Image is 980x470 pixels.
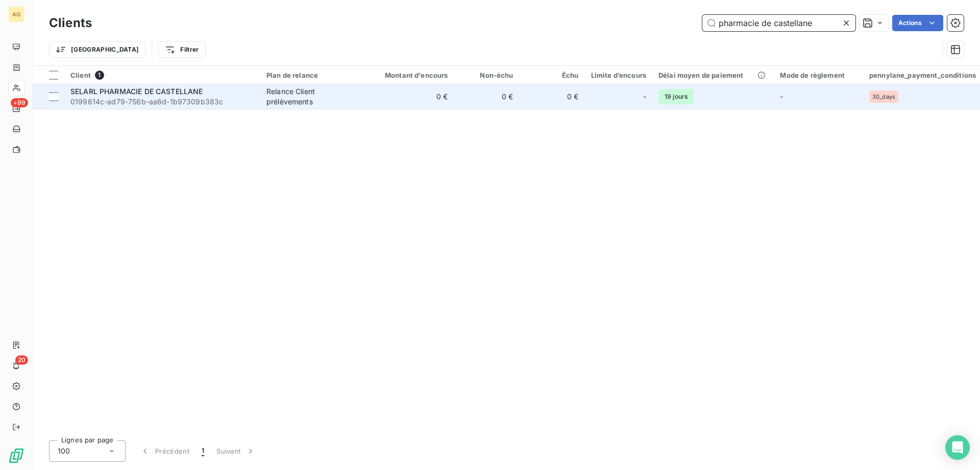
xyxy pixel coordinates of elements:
div: Plan de relance [266,71,360,79]
span: 0199614c-ad79-756b-aa6d-1b97309b383c [70,97,254,107]
button: [GEOGRAPHIC_DATA] [49,41,145,58]
div: Délai moyen de paiement [658,71,768,79]
div: Non-échu [460,71,513,79]
span: 1 [95,71,104,80]
button: 1 [195,440,210,462]
h3: Clients [49,14,92,32]
span: 30_days [872,94,895,100]
span: SELARL PHARMACIE DE CASTELLANE [70,87,203,96]
button: Filtrer [158,41,205,58]
button: Précédent [134,440,195,462]
span: +99 [11,98,28,107]
img: Logo LeanPay [8,447,24,464]
td: 0 € [454,84,520,109]
div: Mode de règlement [780,71,857,79]
div: AG [8,6,24,23]
div: Relance Client prélèvements [266,86,360,107]
span: 20 [15,355,28,365]
button: Suivant [210,440,262,462]
span: - [643,92,646,102]
div: Open Intercom Messenger [945,435,970,460]
span: 1 [202,446,204,456]
span: 19 jours [658,89,694,104]
input: Rechercher [702,15,855,31]
button: Actions [892,15,943,31]
div: Limite d’encours [591,71,646,79]
td: 0 € [520,84,585,109]
span: Client [70,71,91,79]
span: - [780,92,783,101]
td: 0 € [366,84,454,109]
span: 100 [58,446,70,456]
div: Montant d'encours [373,71,448,79]
div: Échu [526,71,579,79]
